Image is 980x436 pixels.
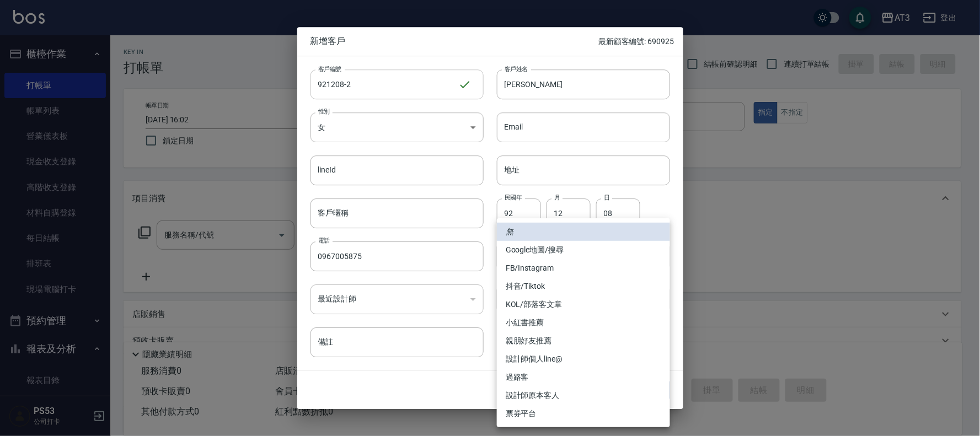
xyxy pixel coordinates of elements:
li: 小紅書推薦 [497,314,670,332]
em: 無 [506,226,513,238]
li: 設計師原本客人 [497,386,670,405]
li: Google地圖/搜尋 [497,241,670,259]
li: 親朋好友推薦 [497,332,670,350]
li: 過路客 [497,368,670,386]
li: 抖音/Tiktok [497,277,670,295]
li: 設計師個人line@ [497,350,670,368]
li: FB/Instagram [497,259,670,277]
li: 票券平台 [497,405,670,423]
li: KOL/部落客文章 [497,295,670,314]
